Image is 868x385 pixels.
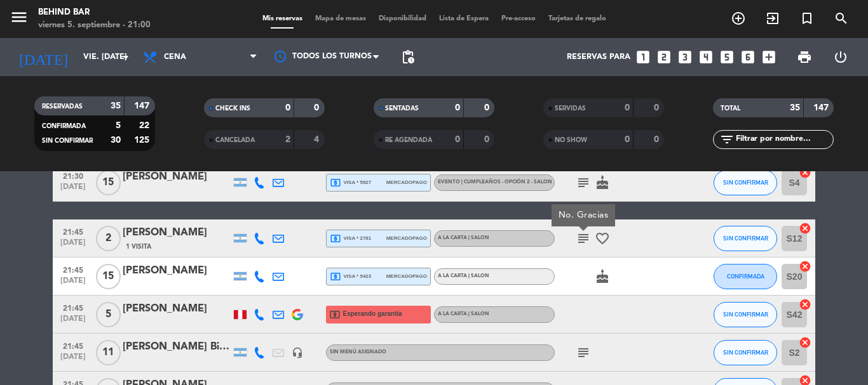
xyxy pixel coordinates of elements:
[139,121,152,130] strong: 22
[330,177,341,188] i: local_atm
[438,273,489,278] span: A LA CARTA | SALON
[123,225,231,241] div: [PERSON_NAME]
[386,272,427,280] span: mercadopago
[654,103,661,112] strong: 0
[96,302,121,327] span: 5
[343,309,402,319] span: Esperando garantía
[576,345,591,360] i: subject
[765,11,780,26] i: exit_to_app
[42,138,93,144] span: SIN CONFIRMAR
[292,347,303,358] i: headset_mic
[57,353,89,367] span: [DATE]
[576,175,591,190] i: subject
[719,49,735,65] i: looks_5
[10,8,29,31] button: menu
[723,349,768,356] span: SIN CONFIRMAR
[714,302,777,327] button: SIN CONFIRMAR
[164,53,186,62] span: Cena
[797,49,812,65] span: print
[635,49,651,65] i: looks_one
[134,136,152,145] strong: 125
[719,132,735,147] i: filter_list
[400,49,416,65] span: pending_actions
[735,133,833,147] input: Filtrar por nombre...
[111,101,121,110] strong: 35
[126,242,151,252] span: 1 Visita
[714,340,777,365] button: SIN CONFIRMAR
[330,271,371,282] span: visa * 5423
[625,103,630,112] strong: 0
[731,11,746,26] i: add_circle_outline
[386,178,427,186] span: mercadopago
[215,137,255,143] span: CANCELADA
[10,43,77,71] i: [DATE]
[799,166,811,179] i: cancel
[727,273,764,280] span: CONFIRMADA
[96,226,121,251] span: 2
[438,179,552,185] span: EVENTO | Cumpleaños - Opción 2 - SALON
[256,15,309,22] span: Mis reservas
[215,105,250,112] span: CHECK INS
[57,238,89,253] span: [DATE]
[123,263,231,279] div: [PERSON_NAME]
[542,15,613,22] span: Tarjetas de regalo
[42,103,83,110] span: RESERVADAS
[57,315,89,329] span: [DATE]
[57,183,89,197] span: [DATE]
[57,300,89,315] span: 21:45
[813,103,831,112] strong: 147
[330,349,386,355] span: Sin menú asignado
[96,264,121,289] span: 15
[698,49,714,65] i: looks_4
[330,177,371,188] span: visa * 5927
[433,15,495,22] span: Lista de Espera
[677,49,693,65] i: looks_3
[330,271,341,282] i: local_atm
[484,135,492,144] strong: 0
[57,262,89,277] span: 21:45
[96,170,121,195] span: 15
[309,15,372,22] span: Mapa de mesas
[285,103,290,112] strong: 0
[822,38,858,76] div: LOG OUT
[123,169,231,185] div: [PERSON_NAME]
[714,264,777,289] button: CONFIRMADA
[372,15,433,22] span: Disponibilidad
[330,233,341,244] i: local_atm
[292,309,303,320] img: google-logo.png
[438,311,489,316] span: A LA CARTA | SALON
[834,11,849,26] i: search
[714,226,777,251] button: SIN CONFIRMAR
[314,135,322,144] strong: 4
[285,135,290,144] strong: 2
[38,19,151,32] div: viernes 5. septiembre - 21:00
[385,105,419,112] span: SENTADAS
[656,49,672,65] i: looks_two
[57,338,89,353] span: 21:45
[721,105,740,112] span: TOTAL
[567,53,630,62] span: Reservas para
[595,269,610,284] i: cake
[385,137,432,143] span: RE AGENDADA
[595,231,610,246] i: favorite_border
[595,175,610,190] i: cake
[386,234,427,242] span: mercadopago
[111,136,121,145] strong: 30
[438,235,489,240] span: A LA CARTA | SALON
[455,135,460,144] strong: 0
[57,277,89,291] span: [DATE]
[96,340,121,365] span: 11
[625,135,630,144] strong: 0
[455,103,460,112] strong: 0
[329,309,341,320] i: local_atm
[116,121,121,130] strong: 5
[555,105,586,112] span: SERVIDAS
[576,231,591,246] i: subject
[118,49,133,65] i: arrow_drop_down
[495,15,542,22] span: Pre-acceso
[555,137,587,143] span: NO SHOW
[123,301,231,317] div: [PERSON_NAME]
[42,123,86,129] span: CONFIRMADA
[714,170,777,195] button: SIN CONFIRMAR
[314,103,322,112] strong: 0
